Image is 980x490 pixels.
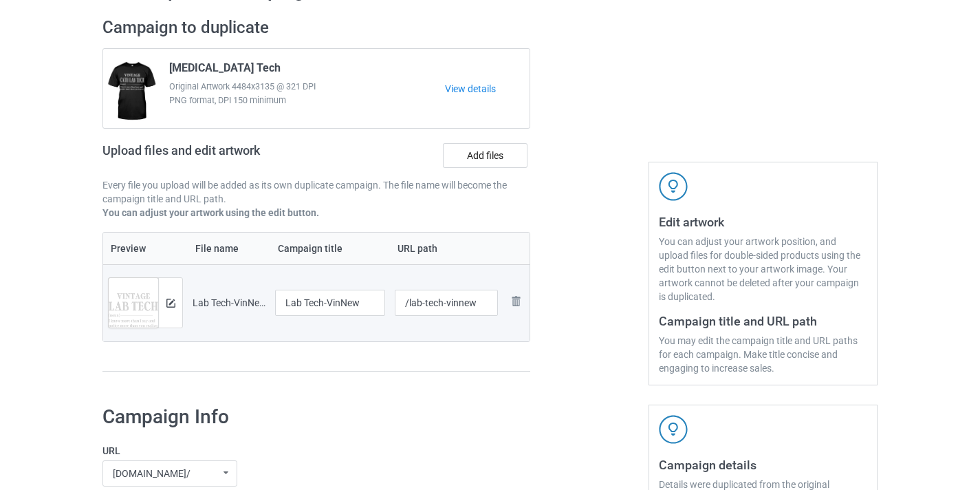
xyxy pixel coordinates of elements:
[102,444,511,458] label: URL
[102,143,359,169] h2: Upload files and edit artwork
[102,405,511,429] h1: Campaign Info
[102,207,319,218] b: You can adjust your artwork using the edit button.
[390,233,503,264] th: URL path
[508,293,524,310] img: svg+xml;base64,PD94bWwgdmVyc2lvbj0iMS4wIiBlbmNvZGluZz0iVVRGLTgiPz4KPHN2ZyB3aWR0aD0iMjhweCIgaGVpZ2...
[270,233,390,264] th: Campaign title
[103,233,188,264] th: Preview
[659,313,867,329] h3: Campaign title and URL path
[166,299,175,308] img: svg+xml;base64,PD94bWwgdmVyc2lvbj0iMS4wIiBlbmNvZGluZz0iVVRGLTgiPz4KPHN2ZyB3aWR0aD0iMTRweCIgaGVpZ2...
[659,235,867,303] div: You can adjust your artwork position, and upload files for double-sided products using the edit b...
[659,415,688,444] img: svg+xml;base64,PD94bWwgdmVyc2lvbj0iMS4wIiBlbmNvZGluZz0iVVRGLTgiPz4KPHN2ZyB3aWR0aD0iNDJweCIgaGVpZ2...
[659,457,867,473] h3: Campaign details
[113,469,190,478] div: [DOMAIN_NAME]/
[659,214,867,230] h3: Edit artwork
[445,82,530,96] a: View details
[169,94,445,107] span: PNG format, DPI 150 minimum
[193,296,265,310] div: Lab Tech-VinNew.png
[109,278,158,337] img: original.png
[102,17,530,39] h2: Campaign to duplicate
[169,80,445,94] span: Original Artwork 4484x3135 @ 321 DPI
[169,61,281,80] span: [MEDICAL_DATA] Tech
[443,143,527,168] label: Add files
[659,334,867,375] div: You may edit the campaign title and URL paths for each campaign. Make title concise and engaging ...
[102,178,530,206] p: Every file you upload will be added as its own duplicate campaign. The file name will become the ...
[659,172,688,201] img: svg+xml;base64,PD94bWwgdmVyc2lvbj0iMS4wIiBlbmNvZGluZz0iVVRGLTgiPz4KPHN2ZyB3aWR0aD0iNDJweCIgaGVpZ2...
[188,233,270,264] th: File name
